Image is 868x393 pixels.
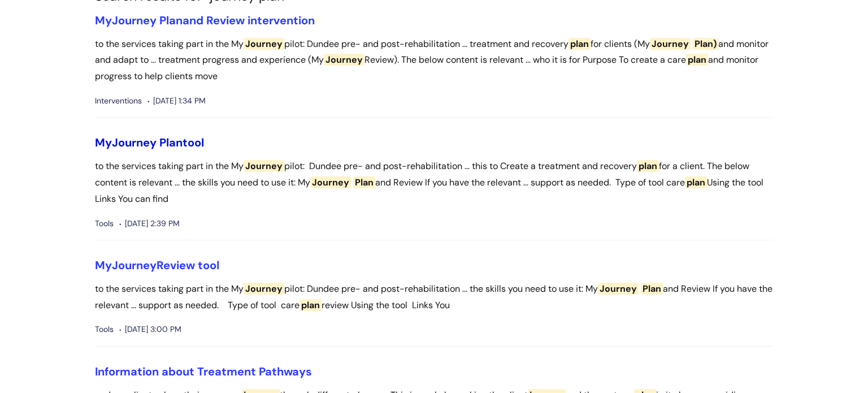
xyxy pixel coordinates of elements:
span: plan [637,160,659,172]
p: to the services taking part in the My pilot: Dundee pre- and post-rehabilitation ... treatment an... [95,36,773,85]
span: [DATE] 3:00 PM [119,322,181,336]
span: [DATE] 2:39 PM [119,217,180,231]
span: Journey [244,283,284,295]
span: Journey [112,13,157,28]
p: to the services taking part in the My pilot: Dundee pre- and post-rehabilitation ... the skills y... [95,281,773,314]
span: Journey [244,38,284,50]
span: plan [686,54,708,66]
a: Information about Treatment Pathways [95,364,312,379]
span: plan [300,299,322,311]
span: Journey [112,258,157,273]
span: Journey [310,176,351,188]
span: plan [568,38,591,50]
span: plan [685,176,707,188]
a: MyJourneyReview tool [95,258,219,273]
span: Journey [112,135,157,150]
span: Plan [353,176,375,188]
span: Plan [159,13,183,28]
span: Journey [324,54,364,66]
a: MyJourney Plantool [95,135,204,150]
span: Plan [641,283,663,295]
span: Journey [650,38,691,50]
span: [DATE] 1:34 PM [147,94,206,108]
span: Journey [244,160,284,172]
span: Interventions [95,94,142,108]
p: to the services taking part in the My pilot: Dundee pre- and post-rehabilitation ... this to Crea... [95,158,773,207]
span: Plan [159,135,183,150]
span: Plan) [693,38,718,50]
span: Journey [598,283,639,295]
a: MyJourney Planand Review intervention [95,13,315,28]
span: Tools [95,322,114,336]
span: Tools [95,217,114,231]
